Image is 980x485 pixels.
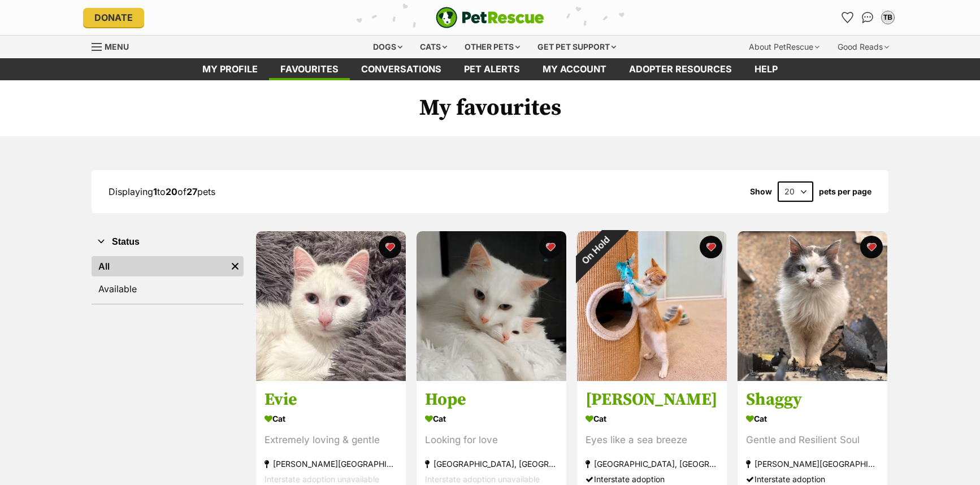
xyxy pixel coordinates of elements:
[700,236,722,258] button: favourite
[746,457,879,472] div: [PERSON_NAME][GEOGRAPHIC_DATA][PERSON_NAME], [GEOGRAPHIC_DATA]
[166,186,177,197] strong: 20
[365,36,410,58] div: Dogs
[153,186,157,197] strong: 1
[453,58,531,80] a: Pet alerts
[92,256,227,276] a: All
[256,231,406,381] img: Evie
[191,58,269,80] a: My profile
[350,58,453,80] a: conversations
[531,58,618,80] a: My account
[879,8,897,27] button: My account
[227,256,244,276] a: Remove filter
[882,12,894,23] div: TB
[741,36,827,58] div: About PetRescue
[92,36,137,56] a: Menu
[425,457,558,472] div: [GEOGRAPHIC_DATA], [GEOGRAPHIC_DATA]
[425,411,558,427] div: Cat
[586,433,718,448] div: Eyes like a sea breeze
[436,7,544,28] a: PetRescue
[379,236,401,258] button: favourite
[577,231,727,381] img: Bailey
[746,433,879,448] div: Gentle and Resilient Soul
[457,36,528,58] div: Other pets
[830,36,897,58] div: Good Reads
[586,389,718,411] h3: [PERSON_NAME]
[109,186,215,197] span: Displaying to of pets
[743,58,789,80] a: Help
[838,8,897,27] ul: Account quick links
[92,235,244,249] button: Status
[187,186,197,197] strong: 27
[738,231,887,381] img: Shaggy
[264,389,397,411] h3: Evie
[530,36,624,58] div: Get pet support
[858,8,877,27] a: Conversations
[838,8,856,27] a: Favourites
[436,7,544,28] img: logo-e224e6f780fb5917bec1dbf3a21bbac754714ae5b6737aabdf751b685950b380.svg
[746,411,879,427] div: Cat
[750,187,772,196] span: Show
[618,58,743,80] a: Adopter resources
[746,389,879,411] h3: Shaggy
[83,8,144,27] a: Donate
[269,58,350,80] a: Favourites
[425,389,558,411] h3: Hope
[425,475,540,484] span: Interstate adoption unavailable
[264,457,397,472] div: [PERSON_NAME][GEOGRAPHIC_DATA], [GEOGRAPHIC_DATA]
[412,36,455,58] div: Cats
[264,411,397,427] div: Cat
[264,433,397,448] div: Extremely loving & gentle
[425,433,558,448] div: Looking for love
[105,42,129,51] span: Menu
[264,475,379,484] span: Interstate adoption unavailable
[562,216,629,283] div: On Hold
[862,12,874,23] img: chat-41dd97257d64d25036548639549fe6c8038ab92f7586957e7f3b1b290dea8141.svg
[586,411,718,427] div: Cat
[417,231,566,381] img: Hope
[539,236,562,258] button: favourite
[860,236,883,258] button: favourite
[92,279,244,299] a: Available
[586,457,718,472] div: [GEOGRAPHIC_DATA], [GEOGRAPHIC_DATA]
[92,254,244,304] div: Status
[819,187,871,196] label: pets per page
[577,372,727,383] a: On Hold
